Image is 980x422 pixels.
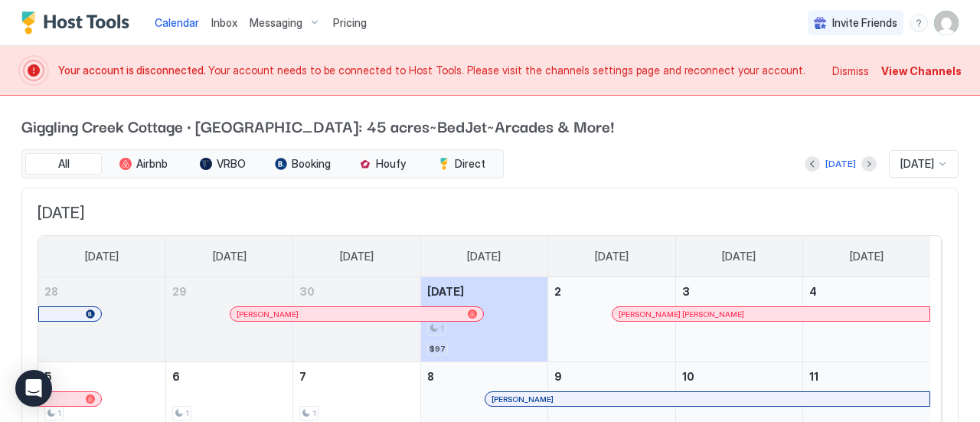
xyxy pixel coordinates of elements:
[423,153,500,175] button: Direct
[850,250,884,263] span: [DATE]
[38,362,165,391] a: October 5, 2025
[211,15,237,31] a: Inbox
[376,157,406,171] span: Houfy
[312,408,316,418] span: 1
[910,14,928,32] div: menu
[165,277,292,362] td: September 29, 2025
[803,277,930,362] td: October 4, 2025
[250,16,302,30] span: Messaging
[325,236,389,277] a: Tuesday
[707,236,771,277] a: Friday
[934,11,959,35] div: User profile
[21,11,136,34] a: Host Tools Logo
[452,236,516,277] a: Wednesday
[25,153,102,175] button: All
[58,64,208,77] span: Your account is disconnected.
[293,277,420,306] a: September 30, 2025
[676,277,802,306] a: October 3, 2025
[675,277,802,362] td: October 3, 2025
[237,309,477,319] div: [PERSON_NAME]
[155,16,199,29] span: Calendar
[430,344,446,354] span: $97
[682,285,690,298] span: 3
[44,285,58,298] span: 28
[900,157,934,171] span: [DATE]
[213,250,247,263] span: [DATE]
[825,157,856,171] div: [DATE]
[21,149,504,178] div: tab-group
[344,153,420,175] button: Houfy
[293,362,420,391] a: October 7, 2025
[805,156,820,172] button: Previous month
[264,153,341,175] button: Booking
[57,408,61,418] span: 1
[803,277,930,306] a: October 4, 2025
[467,250,501,263] span: [DATE]
[580,236,644,277] a: Thursday
[881,63,962,79] div: View Channels
[293,277,420,362] td: September 30, 2025
[440,323,444,333] span: 1
[554,370,562,383] span: 9
[682,370,694,383] span: 10
[58,157,70,171] span: All
[548,362,675,391] a: October 9, 2025
[832,63,869,79] div: Dismiss
[835,236,899,277] a: Saturday
[299,370,306,383] span: 7
[38,277,165,306] a: September 28, 2025
[105,153,181,175] button: Airbnb
[421,362,547,391] a: October 8, 2025
[427,370,434,383] span: 8
[427,285,464,298] span: [DATE]
[155,15,199,31] a: Calendar
[166,277,292,306] a: September 29, 2025
[619,309,744,319] span: [PERSON_NAME] [PERSON_NAME]
[185,153,261,175] button: VRBO
[832,16,897,30] span: Invite Friends
[676,362,802,391] a: October 10, 2025
[595,250,629,263] span: [DATE]
[185,408,189,418] span: 1
[823,155,858,173] button: [DATE]
[15,370,52,407] div: Open Intercom Messenger
[420,277,547,362] td: October 1, 2025
[554,285,561,298] span: 2
[172,370,180,383] span: 6
[548,277,675,306] a: October 2, 2025
[172,285,187,298] span: 29
[85,250,119,263] span: [DATE]
[809,370,818,383] span: 11
[492,394,923,404] div: [PERSON_NAME]
[198,236,262,277] a: Monday
[58,64,823,77] span: Your account needs to be connected to Host Tools. Please visit the channels settings page and rec...
[455,157,485,171] span: Direct
[217,157,246,171] span: VRBO
[722,250,756,263] span: [DATE]
[333,16,367,30] span: Pricing
[548,277,675,362] td: October 2, 2025
[619,309,923,319] div: [PERSON_NAME] [PERSON_NAME]
[70,236,134,277] a: Sunday
[237,309,299,319] span: [PERSON_NAME]
[809,285,817,298] span: 4
[803,362,930,391] a: October 11, 2025
[492,394,554,404] span: [PERSON_NAME]
[38,204,942,223] span: [DATE]
[136,157,168,171] span: Airbnb
[166,362,292,391] a: October 6, 2025
[861,156,877,172] button: Next month
[211,16,237,29] span: Inbox
[21,114,959,137] span: Giggling Creek Cottage · [GEOGRAPHIC_DATA]: 45 acres~BedJet~Arcades & More!
[340,250,374,263] span: [DATE]
[299,285,315,298] span: 30
[421,277,547,306] a: October 1, 2025
[38,277,165,362] td: September 28, 2025
[292,157,331,171] span: Booking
